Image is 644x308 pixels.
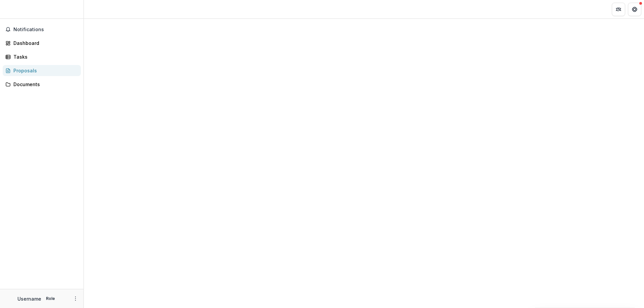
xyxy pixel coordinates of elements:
button: Partners [612,3,625,16]
a: Tasks [3,51,81,62]
div: Dashboard [13,40,75,47]
button: Get Help [628,3,641,16]
button: More [71,295,79,303]
div: Documents [13,81,75,88]
a: Dashboard [3,38,81,49]
div: Tasks [13,53,75,60]
p: Username [17,295,41,302]
button: Notifications [3,24,81,35]
a: Documents [3,79,81,90]
a: Proposals [3,65,81,76]
span: Notifications [13,27,78,33]
p: Role [44,296,57,302]
div: Proposals [13,67,75,74]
